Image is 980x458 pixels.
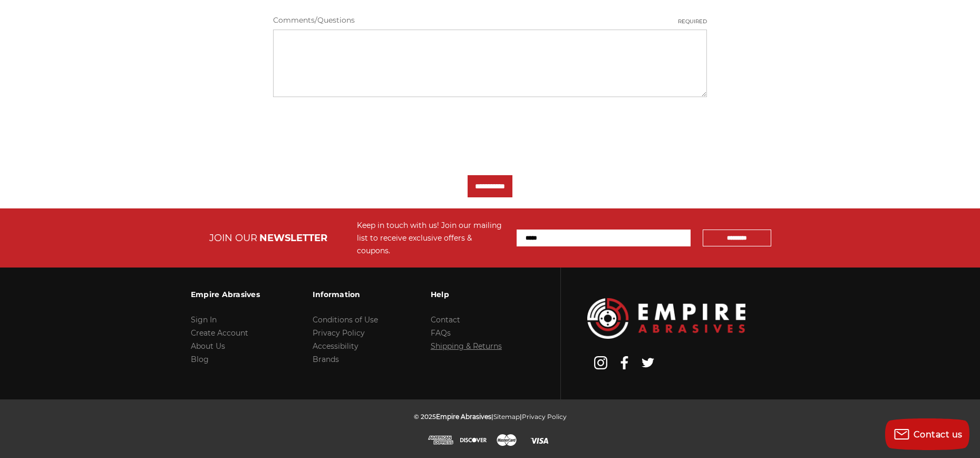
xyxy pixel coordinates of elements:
a: Blog [191,355,209,364]
span: Empire Abrasives [436,413,491,421]
a: Create Account [191,328,248,338]
span: Contact us [914,430,963,440]
label: Comments/Questions [273,15,707,26]
span: JOIN OUR [209,232,257,244]
a: Sitemap [493,413,520,421]
button: Contact us [885,418,969,450]
a: FAQs [431,328,451,338]
h3: Empire Abrasives [191,283,260,306]
a: About Us [191,341,225,351]
div: Keep in touch with us! Join our mailing list to receive exclusive offers & coupons. [357,219,506,257]
a: Privacy Policy [522,413,567,421]
a: Privacy Policy [313,328,365,338]
a: Accessibility [313,341,358,351]
a: Shipping & Returns [431,341,502,351]
span: NEWSLETTER [259,232,327,244]
small: Required [678,17,707,25]
h3: Information [313,283,378,306]
iframe: reCAPTCHA [273,112,433,153]
a: Sign In [191,315,217,325]
a: Brands [313,355,339,364]
p: © 2025 | | [414,410,567,423]
a: Contact [431,315,460,325]
a: Conditions of Use [313,315,378,325]
h3: Help [431,283,502,306]
img: Empire Abrasives Logo Image [587,298,745,339]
